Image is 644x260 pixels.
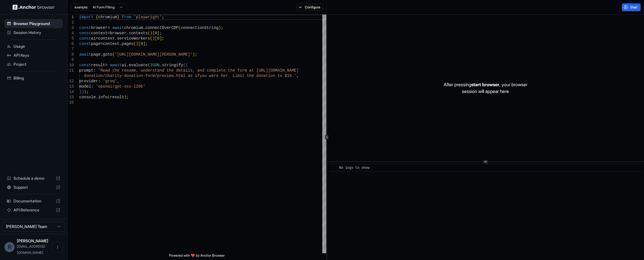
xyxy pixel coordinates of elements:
[67,31,74,36] div: 4
[4,28,63,37] div: Session History
[339,166,369,170] span: No logs to show
[13,75,60,81] span: Billing
[178,26,181,30] span: (
[160,63,162,67] span: .
[221,26,223,30] span: ;
[112,26,124,30] span: await
[126,31,129,35] span: .
[103,52,112,57] span: goto
[150,63,160,67] span: JSON
[91,26,108,30] span: browser
[13,4,55,10] img: Anchor Logo
[112,52,115,57] span: (
[117,15,119,19] span: }
[199,74,296,78] span: you were her. Limit the donation to $10.'
[444,81,527,95] p: After pressing , your browser session will appear here
[4,242,15,252] div: R
[67,84,74,89] div: 13
[79,68,93,73] span: prompt
[148,31,150,35] span: (
[103,79,117,83] span: 'groq'
[13,30,60,35] span: Session History
[296,3,323,11] button: Configure
[84,90,86,94] span: )
[117,79,119,83] span: ,
[160,31,162,35] span: ;
[98,36,115,41] span: context
[67,20,74,25] div: 2
[126,95,129,99] span: ;
[143,26,145,30] span: .
[157,36,159,41] span: 0
[152,31,155,35] span: [
[93,68,96,73] span: :
[108,95,110,99] span: (
[67,100,74,105] div: 16
[150,36,152,41] span: (
[155,36,157,41] span: [
[136,42,138,46] span: )
[79,26,91,30] span: const
[67,57,74,63] div: 9
[79,95,96,99] span: console
[185,63,188,67] span: {
[79,36,91,41] span: const
[96,84,145,89] span: 'openai/gpt-oss-120b'
[110,31,126,35] span: browser
[105,63,107,67] span: =
[96,36,98,41] span: =
[13,175,54,181] span: Schedule a demo
[169,253,225,260] span: Powered with ❤️ by Anchor Browser
[140,42,143,46] span: 0
[101,42,103,46] span: =
[471,82,499,87] span: start browser
[4,174,63,183] div: Schedule a demo
[162,15,164,19] span: ;
[13,44,60,49] span: Usage
[133,42,136,46] span: (
[145,26,178,30] span: connectOverCDP
[192,52,195,57] span: )
[133,15,162,19] span: 'playwright'
[13,61,60,67] span: Project
[332,165,335,171] span: ​
[67,15,74,20] div: 1
[101,52,103,57] span: .
[98,15,117,19] span: chromium
[13,198,54,204] span: Documentation
[4,197,63,206] div: Documentation
[79,52,91,57] span: await
[79,84,91,89] span: model
[145,42,148,46] span: ;
[4,42,63,51] div: Usage
[98,95,108,99] span: info
[115,36,117,41] span: .
[110,95,124,99] span: result
[91,63,105,67] span: result
[67,79,74,84] div: 12
[4,206,63,215] div: API Reference
[216,68,299,73] span: lete the form at [URL][DOMAIN_NAME]
[79,63,91,67] span: const
[124,95,126,99] span: )
[157,31,159,35] span: ]
[138,42,140,46] span: [
[84,74,200,78] span: donation/charity-donation-form/preview.html as if
[108,31,110,35] span: =
[4,19,63,28] div: Browser Playground
[150,31,152,35] span: )
[126,63,129,67] span: .
[91,42,101,46] span: page
[148,63,150,67] span: (
[4,51,63,60] div: API Keys
[296,74,299,78] span: ,
[622,3,641,11] button: Start
[91,31,108,35] span: context
[67,25,74,31] div: 3
[86,90,89,94] span: ;
[117,36,150,41] span: serviceWorkers
[98,79,100,83] span: :
[96,95,98,99] span: .
[4,74,63,83] div: Billing
[115,52,192,57] span: '[URL][DOMAIN_NAME][PERSON_NAME]'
